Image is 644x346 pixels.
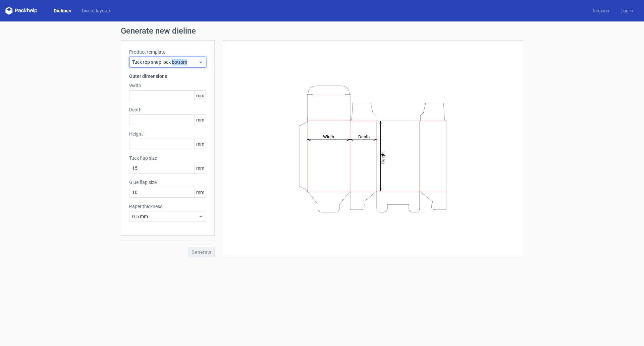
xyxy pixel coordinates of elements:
[121,27,523,35] h1: Generate new dieline
[323,134,334,139] tspan: Width
[380,151,385,163] tspan: Height
[129,49,206,55] label: Product template
[132,59,198,65] span: Tuck top snap lock bottom
[129,131,206,137] label: Height
[615,7,639,14] a: Log in
[48,7,76,14] a: Dielines
[129,73,206,80] h3: Outer dimensions
[194,187,206,197] span: mm
[129,203,206,210] label: Paper thickness
[194,115,206,125] span: mm
[132,213,198,220] span: 0.5 mm
[129,106,206,113] label: Depth
[129,82,206,89] label: Width
[129,179,206,186] label: Glue flap size
[587,7,615,14] a: Register
[129,155,206,161] label: Tuck flap size
[194,163,206,173] span: mm
[76,7,117,14] a: Diecut layouts
[194,91,206,101] span: mm
[358,134,370,139] tspan: Depth
[194,139,206,149] span: mm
